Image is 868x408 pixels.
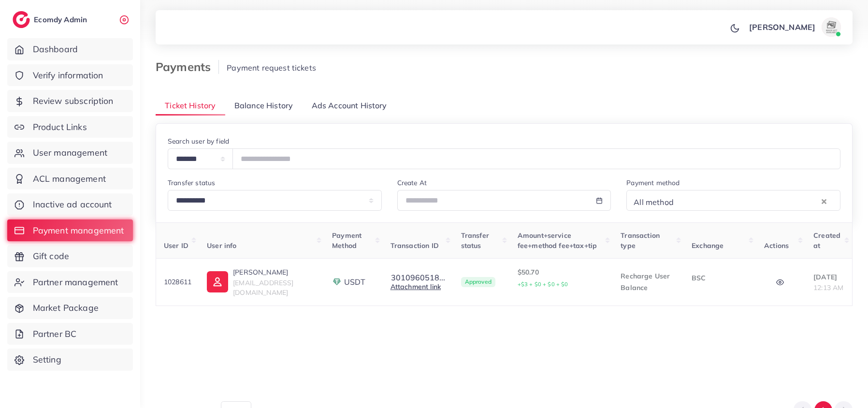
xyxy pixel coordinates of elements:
span: Amount+service fee+method fee+tax+tip [518,231,597,249]
a: Inactive ad account [7,193,133,216]
div: Search for option [626,190,840,211]
span: Transfer status [461,231,489,249]
label: Payment method [626,178,680,188]
p: [PERSON_NAME] [233,266,317,278]
a: ACL management [7,168,133,190]
p: [PERSON_NAME] [749,21,815,33]
label: Create At [397,178,427,188]
span: Exchange [692,241,723,250]
a: Market Package [7,297,133,319]
h2: Ecomdy Admin [34,15,89,24]
input: Search for option [677,193,819,209]
span: User management [33,146,107,159]
span: Ticket History [165,100,216,111]
span: User ID [164,241,188,250]
small: +$3 + $0 + $0 + $0 [518,281,568,288]
span: Actions [764,241,789,250]
span: Balance History [234,100,293,111]
a: logoEcomdy Admin [13,11,89,28]
a: Review subscription [7,90,133,112]
span: Partner BC [33,328,77,340]
h3: Payments [156,60,219,74]
span: All method [632,195,676,209]
p: [DATE] [813,271,844,283]
span: 12:13 AM [813,283,843,292]
a: Product Links [7,116,133,138]
a: Setting [7,349,133,371]
span: User info [207,241,236,250]
span: Gift code [33,250,69,262]
span: Created at [813,231,840,249]
span: Setting [33,353,61,366]
p: Recharge User Balance [621,270,676,293]
span: Payment request tickets [227,63,316,73]
span: Verify information [33,69,103,82]
span: Approved [461,277,495,288]
span: Market Package [33,302,99,314]
button: 3010960518... [391,273,446,282]
label: Search user by field [168,136,229,146]
img: ic-user-info.36bf1079.svg [207,271,228,292]
span: Partner management [33,276,118,289]
span: Ads Account History [312,100,387,111]
img: logo [13,11,30,28]
span: Payment management [33,224,124,237]
a: Dashboard [7,38,133,60]
span: ACL management [33,173,106,185]
a: Attachment link [391,282,441,291]
span: Product Links [33,121,87,133]
span: [EMAIL_ADDRESS][DOMAIN_NAME] [233,278,293,297]
label: Transfer status [168,178,215,188]
p: BSC [692,272,749,284]
img: payment [332,277,342,287]
span: USDT [344,277,365,288]
a: Payment management [7,219,133,242]
a: Verify information [7,64,133,87]
span: Inactive ad account [33,198,112,211]
span: Review subscription [33,95,114,107]
p: $50.70 [518,266,606,290]
button: Clear Selected [822,195,826,206]
span: Dashboard [33,43,78,56]
span: Transaction type [621,231,660,249]
span: Transaction ID [391,241,439,250]
a: Gift code [7,245,133,267]
a: Partner management [7,271,133,293]
a: [PERSON_NAME]avatar [744,17,845,37]
a: Partner BC [7,323,133,345]
p: 1028611 [164,276,191,288]
img: avatar [822,17,841,37]
a: User management [7,142,133,164]
span: Payment Method [332,231,362,249]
